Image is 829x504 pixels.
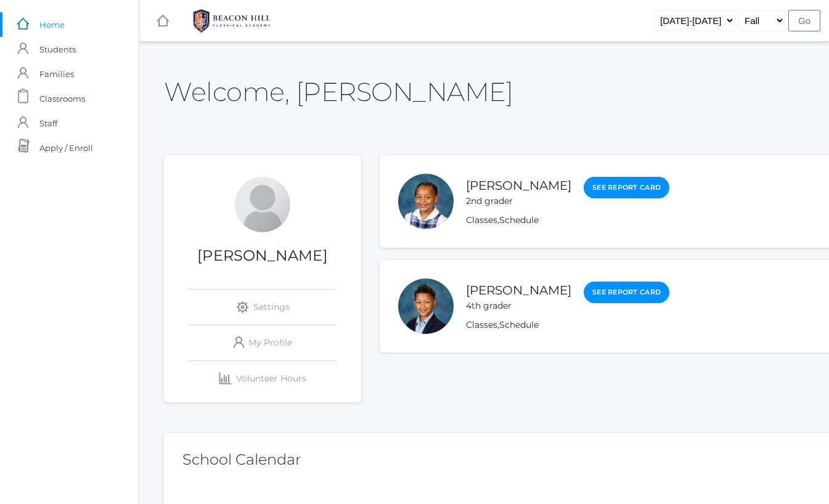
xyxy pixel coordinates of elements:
a: [PERSON_NAME] [466,283,571,298]
img: BHCALogos-05-308ed15e86a5a0abce9b8dd61676a3503ac9727e845dece92d48e8588c001991.png [186,6,278,36]
a: Schedule [499,214,539,226]
span: Apply / Enroll [39,136,93,160]
a: See Report Card [584,282,669,303]
a: Classes [466,319,497,330]
a: [PERSON_NAME] [466,178,571,193]
span: Home [39,12,65,37]
div: Jason Waite [235,177,290,232]
div: 2nd grader [466,195,571,208]
span: Staff [39,111,57,136]
a: Volunteer Hours [189,361,337,396]
div: 4th grader [466,299,571,312]
div: Elijah Waite [398,278,454,334]
a: Classes [466,214,497,226]
h2: Welcome, [PERSON_NAME] [164,78,513,106]
a: My Profile [189,325,337,360]
h1: [PERSON_NAME] [164,248,361,264]
span: Students [39,37,76,62]
a: Settings [189,290,337,325]
div: , [466,214,669,227]
div: , [466,319,669,331]
a: See Report Card [584,177,669,198]
span: Classrooms [39,86,85,111]
span: Families [39,62,74,86]
a: Schedule [499,319,539,330]
div: Eliana Waite [398,174,454,229]
input: Go [788,10,820,31]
